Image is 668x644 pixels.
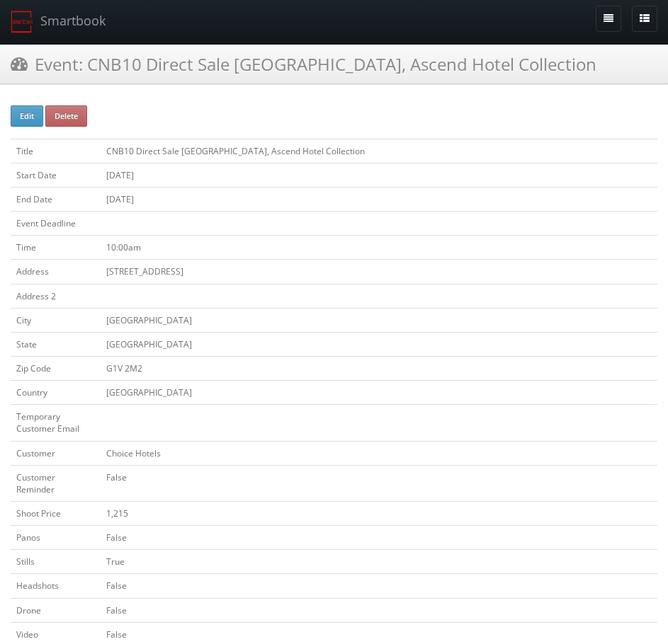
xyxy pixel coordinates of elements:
[11,356,101,380] td: Zip Code
[11,441,101,465] td: Customer
[11,381,101,405] td: Country
[101,356,657,380] td: G1V 2M2
[11,236,101,260] td: Time
[101,139,657,163] td: CNB10 Direct Sale [GEOGRAPHIC_DATA], Ascend Hotel Collection
[11,187,101,211] td: End Date
[101,163,657,187] td: [DATE]
[11,598,101,622] td: Drone
[11,526,101,550] td: Panos
[101,260,657,284] td: [STREET_ADDRESS]
[101,465,657,501] td: False
[101,501,657,525] td: 1,215
[11,52,596,76] h3: Event: CNB10 Direct Sale [GEOGRAPHIC_DATA], Ascend Hotel Collection
[101,441,657,465] td: Choice Hotels
[11,574,101,598] td: Headshots
[101,550,657,574] td: True
[11,105,43,127] button: Edit
[11,465,101,501] td: Customer Reminder
[11,284,101,308] td: Address 2
[11,501,101,525] td: Shoot Price
[11,11,33,33] img: smartbook-logo.png
[101,381,657,405] td: [GEOGRAPHIC_DATA]
[101,187,657,211] td: [DATE]
[101,598,657,622] td: False
[11,550,101,574] td: Stills
[101,574,657,598] td: False
[11,405,101,441] td: Temporary Customer Email
[11,139,101,163] td: Title
[101,526,657,550] td: False
[11,163,101,187] td: Start Date
[101,236,657,260] td: 10:00am
[11,308,101,332] td: City
[11,212,101,236] td: Event Deadline
[11,260,101,284] td: Address
[101,332,657,356] td: [GEOGRAPHIC_DATA]
[45,105,87,127] button: Delete
[11,332,101,356] td: State
[101,308,657,332] td: [GEOGRAPHIC_DATA]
